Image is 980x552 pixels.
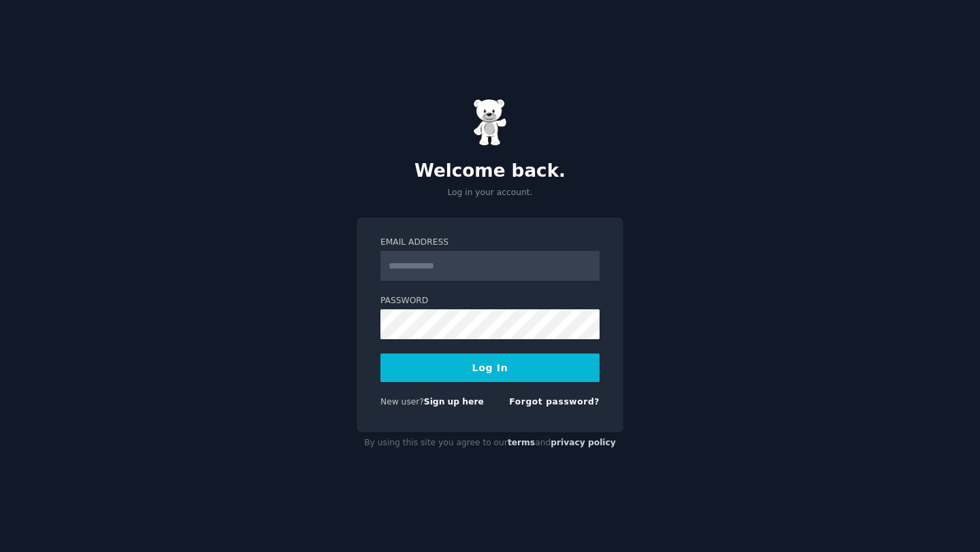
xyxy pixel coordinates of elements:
a: terms [508,438,535,447]
label: Password [380,295,600,307]
img: Gummy Bear [473,99,507,146]
a: privacy policy [551,438,616,447]
span: New user? [380,397,424,407]
h2: Welcome back. [357,160,623,182]
label: Email Address [380,237,600,249]
a: Forgot password? [509,397,600,407]
div: By using this site you agree to our and [357,432,623,454]
button: Log In [380,353,600,382]
p: Log in your account. [357,187,623,199]
a: Sign up here [424,397,484,407]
